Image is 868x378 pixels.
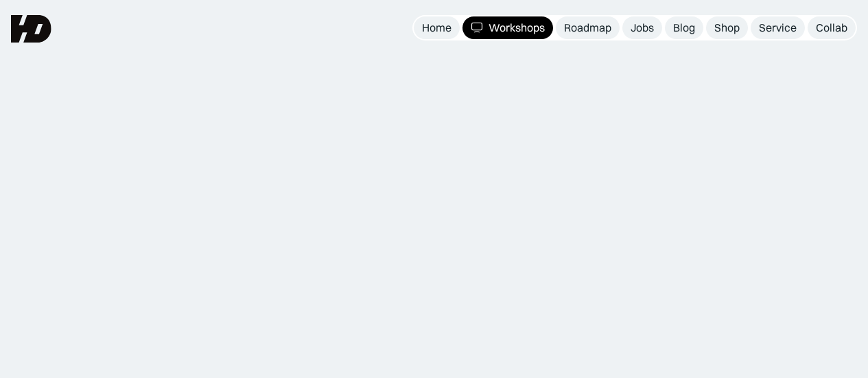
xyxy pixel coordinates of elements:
[556,16,620,39] a: Roadmap
[462,16,553,39] a: Workshops
[808,16,856,39] a: Collab
[816,21,847,35] div: Collab
[564,21,611,35] div: Roadmap
[622,16,662,39] a: Jobs
[673,21,695,35] div: Blog
[714,21,740,35] div: Shop
[631,21,654,35] div: Jobs
[414,16,460,39] a: Home
[759,21,797,35] div: Service
[706,16,748,39] a: Shop
[665,16,703,39] a: Blog
[489,21,545,35] div: Workshops
[422,21,451,35] div: Home
[751,16,805,39] a: Service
